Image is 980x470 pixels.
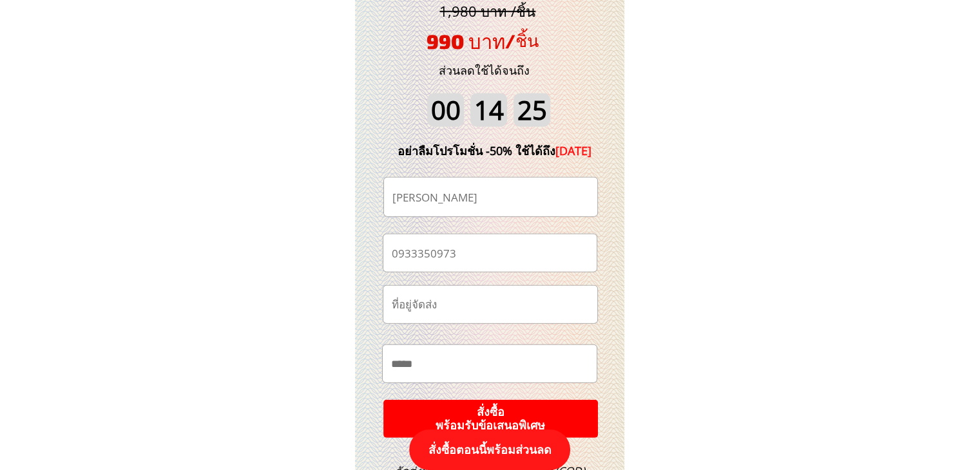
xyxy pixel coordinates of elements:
span: 990 บาท [427,29,505,53]
p: สั่งซื้อ พร้อมรับข้อเสนอพิเศษ [374,398,608,440]
input: ชื่อ-นามสกุล [389,178,592,216]
span: 1,980 บาท /ชิ้น [439,1,535,21]
span: /ชิ้น [505,30,539,50]
h3: ส่วนลดใช้ได้จนถึง [421,61,547,80]
div: อย่าลืมโปรโมชั่น -50% ใช้ได้ถึง [378,142,611,160]
input: เบอร์โทรศัพท์ [389,234,591,271]
p: สั่งซื้อตอนนี้พร้อมส่วนลด [409,429,570,470]
span: [DATE] [555,143,591,158]
input: ที่อยู่จัดส่ง [389,286,592,323]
